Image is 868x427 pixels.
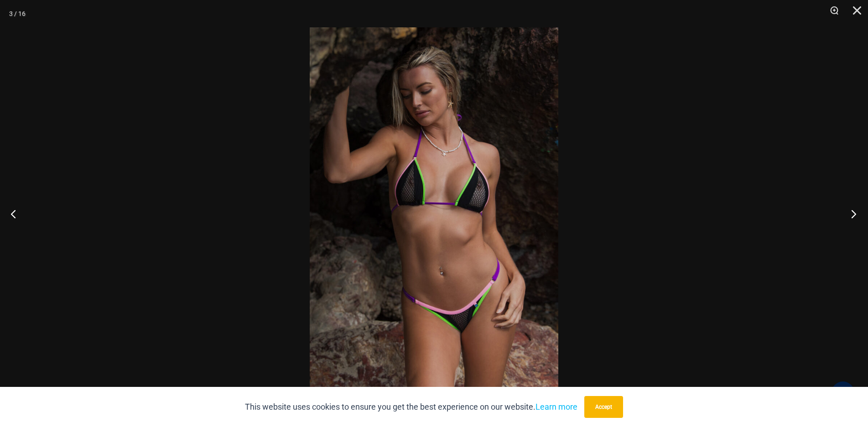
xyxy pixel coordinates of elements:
[245,400,577,414] p: This website uses cookies to ensure you get the best experience on our website.
[310,27,558,400] img: Reckless Neon Crush Black Neon 306 Tri Top 296 Cheeky 03
[584,396,623,418] button: Accept
[535,402,577,412] a: Learn more
[834,191,868,237] button: Next
[9,7,26,21] div: 3 / 16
